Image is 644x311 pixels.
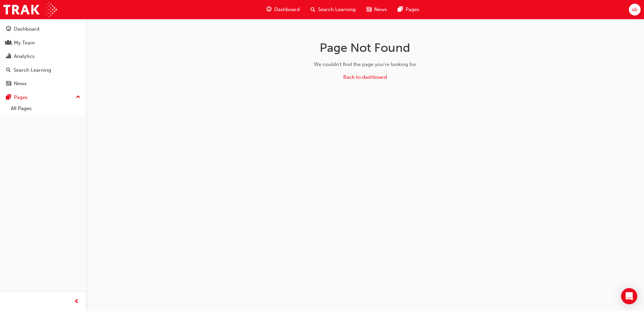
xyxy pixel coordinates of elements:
[343,74,387,80] a: Back to dashboard
[76,93,80,102] span: up-icon
[6,54,11,60] span: chart-icon
[318,6,356,13] span: Search Learning
[74,298,79,306] span: prev-icon
[361,3,392,16] a: news-iconNews
[6,40,11,46] span: people-icon
[8,103,83,114] a: All Pages
[258,40,472,55] h1: Page Not Found
[366,5,372,14] span: news-icon
[14,39,35,47] div: My Team
[3,23,83,35] a: Dashboard
[374,6,387,13] span: News
[14,25,39,33] div: Dashboard
[629,4,641,15] button: sb
[258,61,472,68] div: We couldn't find the page you're looking for
[266,5,271,14] span: guage-icon
[3,2,57,17] img: Trak
[406,6,419,13] span: Pages
[274,6,300,13] span: Dashboard
[3,64,83,76] a: Search Learning
[3,37,83,49] a: My Team
[6,67,11,73] span: search-icon
[3,50,83,63] a: Analytics
[14,94,28,101] div: Pages
[14,80,27,88] div: News
[392,3,425,16] a: pages-iconPages
[14,53,35,60] div: Analytics
[3,22,83,91] button: DashboardMy TeamAnalyticsSearch LearningNews
[311,5,315,14] span: search-icon
[261,3,305,16] a: guage-iconDashboard
[398,5,403,14] span: pages-icon
[305,3,361,16] a: search-iconSearch Learning
[621,288,637,304] div: Open Intercom Messenger
[6,26,11,32] span: guage-icon
[3,91,83,104] button: Pages
[3,77,83,90] a: News
[6,95,11,101] span: pages-icon
[632,6,637,13] span: sb
[6,81,11,87] span: news-icon
[13,66,51,74] div: Search Learning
